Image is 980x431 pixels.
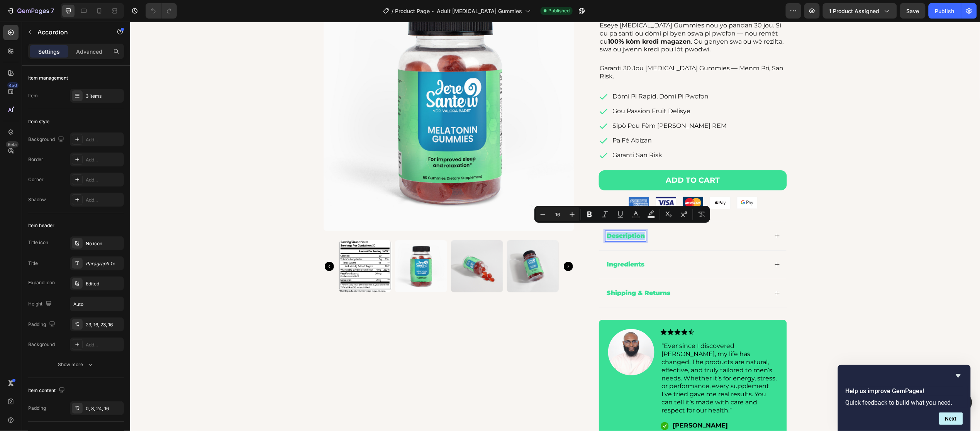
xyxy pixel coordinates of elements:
[935,7,955,15] div: Publish
[476,239,514,247] p: Ingredients
[482,100,597,109] p: Sipò Pou Fèm [PERSON_NAME] REM
[478,16,561,24] strong: 100% kòm kredi magazen
[28,156,43,163] div: Border
[37,27,103,37] p: Accordion
[28,341,55,348] div: Background
[86,321,122,328] div: 23, 16, 23, 16
[470,43,656,59] p: Garanti 30 Jou [MEDICAL_DATA] Gummies — Menm Pri, San Risk.
[3,3,58,19] button: 7
[86,260,122,267] div: Paragraph 1*
[195,240,204,249] button: Carousel Back Arrow
[469,149,657,169] button: ADD TO CART
[534,206,710,223] div: Editor contextual toolbar
[607,175,627,187] img: gempages_541785082164151344-3aeadea5-73cf-4a43-b639-58c74c85747e.png
[475,238,515,248] div: Rich Text Editor. Editing area: main
[28,176,44,183] div: Corner
[28,385,66,396] div: Item content
[28,92,38,99] div: Item
[38,48,60,56] p: Settings
[846,387,963,396] h2: Help us improve GemPages!
[580,175,600,187] img: gempages_541785082164151344-a27d5dd3-bbbd-45bb-8bfe-debfb177a7c4.png
[28,222,54,229] div: Item header
[58,361,94,368] div: Show more
[553,175,573,187] img: gempages_541785082164151344-3d96b105-e108-48ee-b04c-abfe0d49bc52.png
[929,3,961,19] button: Publish
[86,136,122,143] div: Add...
[28,299,53,309] div: Height
[28,196,46,203] div: Shadow
[543,400,598,407] strong: [PERSON_NAME]
[86,93,122,100] div: 3 items
[70,297,124,311] input: Auto
[475,266,541,277] div: Rich Text Editor. Editing area: main
[434,240,443,249] button: Carousel Next Arrow
[478,307,524,354] img: gempages_541785082164151344-c0f46ff8-7917-434f-9665-2036fc5dcd29.png
[482,114,597,124] p: Pa Fè Abizan
[823,3,897,19] button: 1 product assigned
[86,405,122,412] div: 0, 8, 24, 16
[28,260,38,267] div: Title
[28,319,57,330] div: Padding
[86,176,122,183] div: Add...
[954,371,963,380] button: Hide survey
[846,399,963,406] p: Quick feedback to build what you need.
[28,279,55,286] div: Expand icon
[28,405,46,412] div: Padding
[6,141,19,148] div: Beta
[536,154,590,164] div: ADD TO CART
[28,75,68,81] div: Item management
[531,321,647,393] p: “Ever since I discovered [PERSON_NAME], my life has changed. The products are natural, effective,...
[28,134,66,145] div: Background
[476,268,540,276] p: Shipping & Returns
[146,3,177,19] div: Undo/Redo
[475,209,516,220] div: Rich Text Editor. Editing area: main
[476,210,515,219] p: Description
[907,8,919,14] span: Save
[846,371,963,425] div: Help us improve GemPages!
[28,118,49,125] div: Item style
[86,341,122,348] div: Add...
[499,175,519,187] img: gempages_541785082164151344-662d9e9c-32c1-4d89-9799-dffd07e0242d.png
[86,156,122,163] div: Add...
[395,7,522,15] span: Product Page - Adult [MEDICAL_DATA] Gummies
[392,7,393,15] span: /
[86,240,122,247] div: No icon
[7,82,19,88] div: 450
[900,3,926,19] button: Save
[482,70,597,80] p: Dòmi Pi Rapid, Dòmi Pi Pwofon
[86,280,122,287] div: Edited
[28,358,124,372] button: Show more
[51,6,54,15] p: 7
[482,129,597,138] p: Garanti San Risk
[482,85,597,94] p: Gou Passion Fruit Delisye
[548,7,570,14] span: Published
[76,48,102,56] p: Advanced
[86,197,122,204] div: Add...
[939,412,963,425] button: Next question
[526,175,546,187] img: gempages_541785082164151344-c305d232-7edd-4042-b29d-d7413d4c4403.png
[28,239,48,246] div: Title icon
[829,7,880,15] span: 1 product assigned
